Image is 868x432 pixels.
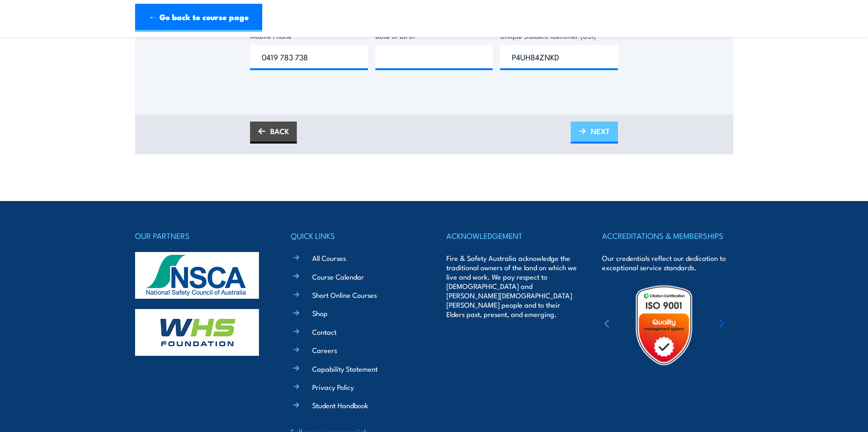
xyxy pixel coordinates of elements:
[250,122,297,144] a: BACK
[135,229,266,242] h4: OUR PARTNERS
[291,229,422,242] h4: QUICK LINKS
[705,309,787,341] img: ewpa-logo
[446,253,577,319] p: Fire & Safety Australia acknowledge the traditional owners of the land on which we live and work....
[312,272,364,281] a: Course Calendar
[591,119,610,144] span: NEXT
[602,229,733,242] h4: ACCREDITATIONS & MEMBERSHIPS
[602,253,733,272] p: Our credentials reflect our dedication to exceptional service standards.
[312,382,354,392] a: Privacy Policy
[623,284,705,366] img: Untitled design (19)
[135,4,262,32] a: ← Go back to course page
[135,309,259,356] img: whs-logo-footer
[135,252,259,299] img: nsca-logo-footer
[312,345,337,355] a: Careers
[312,400,368,410] a: Student Handbook
[571,122,618,144] a: NEXT
[446,229,577,242] h4: ACKNOWLEDGEMENT
[312,290,377,300] a: Short Online Courses
[312,327,337,337] a: Contact
[312,364,378,374] a: Capability Statement
[312,308,328,318] a: Shop
[312,253,346,263] a: All Courses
